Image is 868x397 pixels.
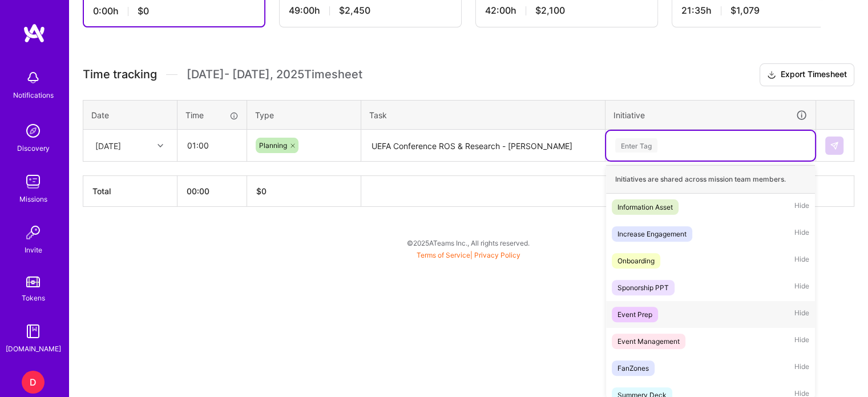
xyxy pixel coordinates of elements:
[177,176,247,207] th: 00:00
[289,5,452,17] div: 49:00 h
[22,221,45,244] img: Invite
[19,193,47,205] div: Missions
[794,360,809,376] span: Hide
[22,292,45,304] div: Tokens
[617,335,680,347] div: Event Management
[617,308,652,320] div: Event Prep
[830,141,839,150] img: Submit
[760,63,854,86] button: Export Timesheet
[22,66,45,89] img: bell
[185,109,239,121] div: Time
[730,5,760,17] span: $1,079
[794,199,809,215] span: Hide
[617,255,655,267] div: Onboarding
[362,131,604,161] textarea: UEFA Conference ROS & Research - [PERSON_NAME]
[68,228,868,257] div: © 2025 ATeams Inc., All rights reserved.
[535,5,565,17] span: $2,100
[95,139,121,151] div: [DATE]
[17,142,50,154] div: Discovery
[187,67,362,82] span: [DATE] - [DATE] , 2025 Timesheet
[606,165,815,194] div: Initiatives are shared across mission team members.
[83,67,157,82] span: Time tracking
[339,5,370,17] span: $2,450
[22,320,45,343] img: guide book
[794,307,809,322] span: Hide
[256,186,267,196] span: $ 0
[22,119,45,142] img: discovery
[6,343,61,355] div: [DOMAIN_NAME]
[83,100,177,130] th: Date
[19,371,47,394] a: D
[83,176,177,207] th: Total
[22,371,45,394] div: D
[417,251,470,259] a: Terms of Service
[22,170,45,193] img: teamwork
[178,130,246,161] input: HH:MM
[23,23,46,43] img: logo
[613,109,808,122] div: Initiative
[794,226,809,242] span: Hide
[794,280,809,295] span: Hide
[615,137,657,154] div: Enter Tag
[247,100,361,130] th: Type
[417,251,520,259] span: |
[767,69,776,81] i: icon Download
[93,5,255,17] div: 0:00 h
[259,141,287,150] span: Planning
[13,89,54,101] div: Notifications
[158,143,163,149] i: icon Chevron
[25,244,42,256] div: Invite
[617,282,669,294] div: Sponorship PPT
[794,334,809,349] span: Hide
[681,5,845,17] div: 21:35 h
[617,362,649,374] div: FanZones
[617,228,687,240] div: Increase Engagement
[485,5,648,17] div: 42:00 h
[794,253,809,268] span: Hide
[138,5,149,17] span: $0
[617,201,673,213] div: Information Asset
[474,251,520,259] a: Privacy Policy
[361,100,605,130] th: Task
[26,276,40,287] img: tokens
